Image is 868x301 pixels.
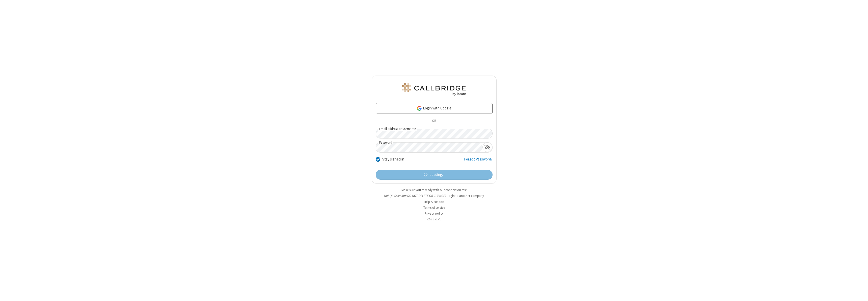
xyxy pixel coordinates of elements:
[401,188,467,192] a: Make sure you're ready with our connection test
[382,156,404,162] label: Stay signed in
[424,200,444,204] a: Help & support
[401,83,467,96] img: QA Selenium DO NOT DELETE OR CHANGE
[376,103,493,113] a: Login with Google
[429,172,444,178] span: Loading...
[376,143,482,152] input: Password
[376,129,493,138] input: Email address or username
[447,193,484,198] button: Login to another company
[372,217,497,222] li: v2.6.353.4b
[372,193,497,198] li: Not QA Selenium DO NOT DELETE OR CHANGE?
[423,205,445,210] a: Terms of service
[425,211,444,216] a: Privacy policy
[464,156,493,166] a: Forgot Password?
[482,143,492,152] div: Show password
[430,118,438,125] span: OR
[417,106,422,111] img: google-icon.png
[376,170,493,180] button: Loading...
